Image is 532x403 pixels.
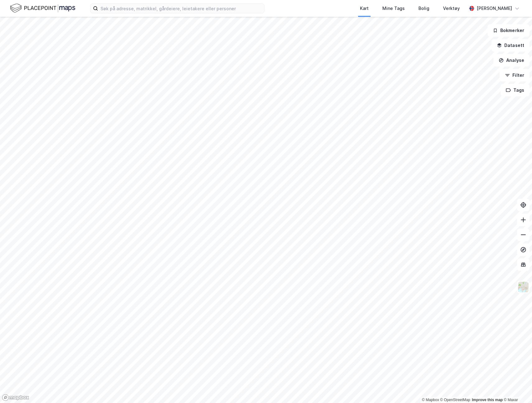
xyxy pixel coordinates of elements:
div: Verktøy [443,5,460,12]
div: Bolig [418,5,429,12]
button: Tags [501,84,530,96]
input: Søk på adresse, matrikkel, gårdeiere, leietakere eller personer [98,4,264,13]
img: logo.f888ab2527a4732fd821a326f86c7f29.svg [10,3,75,14]
a: Improve this map [472,398,503,402]
img: Z [517,281,529,293]
button: Bokmerker [488,24,530,37]
button: Filter [500,69,530,81]
button: Datasett [492,39,530,52]
a: Mapbox homepage [2,394,29,401]
iframe: Chat Widget [501,373,532,403]
div: Kart [360,5,369,12]
button: Analyse [493,54,530,67]
a: Mapbox [422,398,439,402]
div: [PERSON_NAME] [477,5,512,12]
div: Mine Tags [382,5,405,12]
a: OpenStreetMap [440,398,470,402]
